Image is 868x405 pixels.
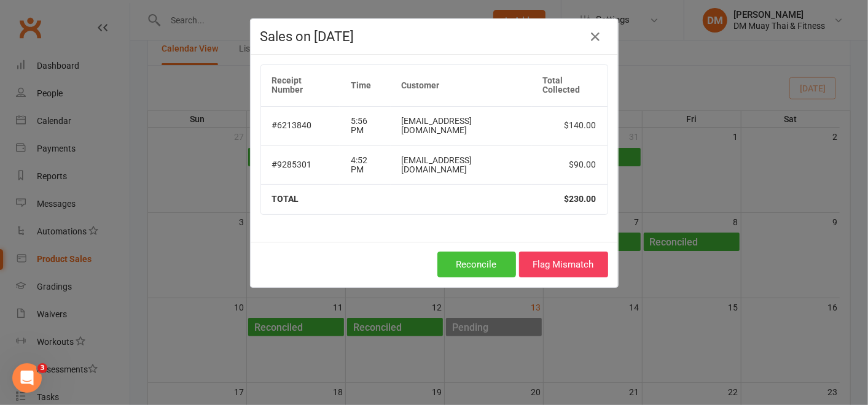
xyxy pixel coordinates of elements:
th: Customer [391,65,532,106]
button: Reconcile [437,252,516,277]
td: $140.00 [531,106,607,145]
iframe: Intercom live chat [12,363,42,393]
strong: $230.00 [565,194,596,204]
span: 3 [37,363,47,373]
td: 4:52 PM [340,145,390,185]
th: Total Collected [531,65,607,106]
th: Time [340,65,390,106]
th: Receipt Number [261,65,340,106]
button: Flag Mismatch [519,252,608,277]
h4: Sales on [DATE] [260,29,608,44]
td: [EMAIL_ADDRESS][DOMAIN_NAME] [391,145,532,185]
td: $90.00 [531,145,607,185]
td: 5:56 PM [340,106,390,145]
strong: TOTAL [272,194,299,204]
td: [EMAIL_ADDRESS][DOMAIN_NAME] [391,106,532,145]
button: Close [586,27,606,47]
td: #9285301 [261,145,340,185]
td: #6213840 [261,106,340,145]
